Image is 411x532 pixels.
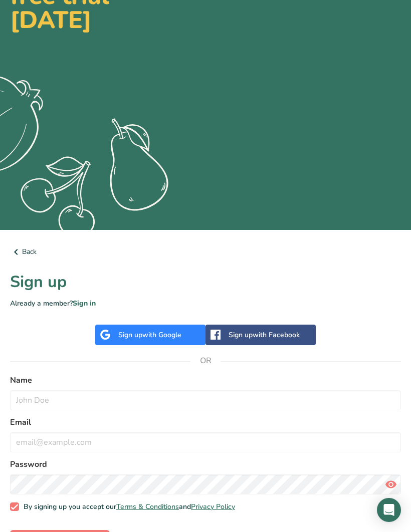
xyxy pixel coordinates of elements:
[10,298,401,309] p: Already a member?
[116,502,179,511] a: Terms & Conditions
[118,330,181,340] div: Sign up
[73,299,96,308] a: Sign in
[10,390,401,410] input: John Doe
[377,498,401,522] div: Open Intercom Messenger
[229,330,300,340] div: Sign up
[10,432,401,452] input: email@example.com
[253,330,300,340] span: with Facebook
[10,246,401,258] a: Back
[10,374,401,386] label: Name
[10,458,401,470] label: Password
[10,270,401,294] h1: Sign up
[191,502,235,511] a: Privacy Policy
[10,416,401,428] label: Email
[19,502,236,511] span: By signing up you accept our and
[190,346,221,376] span: OR
[142,330,181,340] span: with Google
